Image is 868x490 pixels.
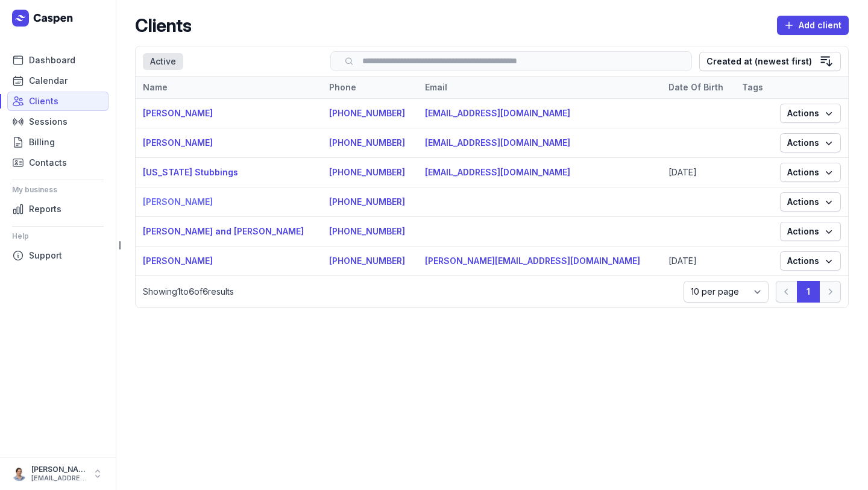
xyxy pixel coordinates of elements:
a: [EMAIL_ADDRESS][DOMAIN_NAME] [425,167,570,177]
a: [PHONE_NUMBER] [329,108,405,118]
span: Actions [787,136,834,150]
button: Add client [777,16,849,35]
a: [PHONE_NUMBER] [329,256,405,266]
span: 1 [177,286,181,297]
th: Tags [735,77,773,99]
a: [PERSON_NAME] [143,256,213,266]
span: Add client [784,18,841,33]
a: [PERSON_NAME] [143,196,213,207]
div: Active [143,53,183,70]
a: [PHONE_NUMBER] [329,226,405,236]
a: [PHONE_NUMBER] [329,137,405,148]
a: [PERSON_NAME] and [PERSON_NAME] [143,226,304,236]
p: Showing to of results [143,286,676,298]
th: Name [136,77,322,99]
nav: Tabs [143,53,323,70]
button: Actions [780,251,841,271]
a: [PERSON_NAME] [143,137,213,148]
div: [EMAIL_ADDRESS][DOMAIN_NAME] [31,474,87,483]
span: Support [29,248,62,263]
div: [PERSON_NAME] [31,465,87,474]
th: Email [418,77,661,99]
div: Help [12,227,104,246]
a: [PHONE_NUMBER] [329,196,405,207]
button: Actions [780,222,841,241]
nav: Pagination [776,281,841,303]
span: Calendar [29,74,68,88]
a: [PHONE_NUMBER] [329,167,405,177]
a: [US_STATE] Stubbings [143,167,238,177]
div: Created at (newest first) [706,54,812,69]
button: 1 [797,281,820,303]
span: 6 [203,286,208,297]
a: [PERSON_NAME][EMAIL_ADDRESS][DOMAIN_NAME] [425,256,640,266]
td: [DATE] [661,247,735,276]
button: Actions [780,163,841,182]
td: [DATE] [661,158,735,187]
button: Created at (newest first) [699,52,841,71]
th: Date Of Birth [661,77,735,99]
a: [EMAIL_ADDRESS][DOMAIN_NAME] [425,137,570,148]
span: Reports [29,202,61,216]
span: Actions [787,195,834,209]
span: Clients [29,94,58,108]
th: Phone [322,77,418,99]
span: Actions [787,254,834,268]
img: User profile image [12,466,27,481]
span: Actions [787,224,834,239]
button: Actions [780,192,841,212]
span: Sessions [29,115,68,129]
span: Actions [787,165,834,180]
button: Actions [780,133,841,152]
span: Contacts [29,155,67,170]
span: Dashboard [29,53,75,68]
span: Billing [29,135,55,149]
span: 6 [189,286,194,297]
button: Actions [780,104,841,123]
span: Actions [787,106,834,121]
a: [EMAIL_ADDRESS][DOMAIN_NAME] [425,108,570,118]
a: [PERSON_NAME] [143,108,213,118]
div: My business [12,180,104,199]
h2: Clients [135,14,191,36]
